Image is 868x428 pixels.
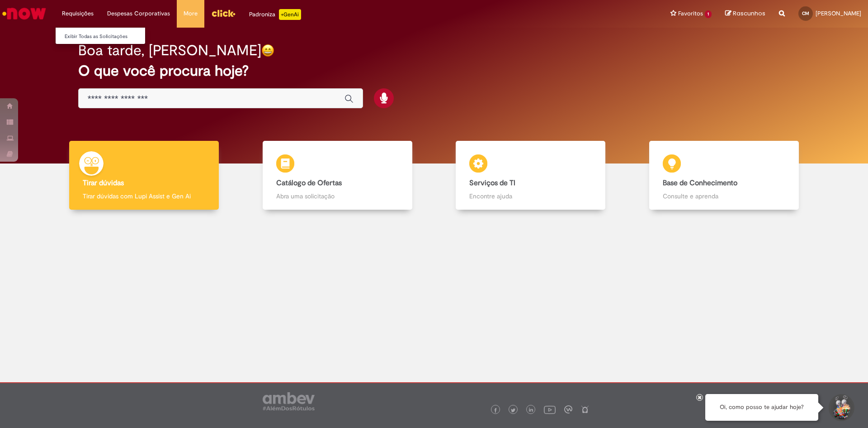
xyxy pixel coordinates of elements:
[816,10,861,17] span: [PERSON_NAME]
[83,178,124,188] b: Tirar dúvidas
[469,178,515,188] b: Serviços de TI
[627,141,821,210] a: Base de Conhecimento Consulte e aprenda
[725,10,765,18] a: Rascunhos
[1,5,47,23] img: ServiceNow
[802,10,809,16] span: CM
[827,394,854,421] button: Iniciar Conversa de Suporte
[663,192,785,201] p: Consulte e aprenda
[55,27,146,44] ul: Requisições
[276,192,399,201] p: Abra uma solicitação
[279,9,301,20] p: +GenAi
[434,141,627,210] a: Serviços de TI Encontre ajuda
[62,9,94,18] span: Requisições
[263,392,315,410] img: logo_footer_ambev_rotulo_gray.png
[663,178,737,188] b: Base de Conhecimento
[56,32,155,42] a: Exibir Todas as Solicitações
[241,141,434,210] a: Catálogo de Ofertas Abra uma solicitação
[469,192,592,201] p: Encontre ajuda
[705,10,712,18] span: 1
[705,394,818,421] div: Oi, como posso te ajudar hoje?
[211,6,236,20] img: click_logo_yellow_360x200.png
[529,408,533,413] img: logo_footer_linkedin.png
[83,192,205,201] p: Tirar dúvidas com Lupi Assist e Gen Ai
[733,9,765,18] span: Rascunhos
[261,44,274,57] img: happy-face.png
[78,63,790,79] h2: O que você procura hoje?
[249,9,301,20] div: Padroniza
[511,408,515,413] img: logo_footer_twitter.png
[564,405,572,414] img: logo_footer_workplace.png
[276,178,342,188] b: Catálogo de Ofertas
[544,404,556,415] img: logo_footer_youtube.png
[47,141,241,210] a: Tirar dúvidas Tirar dúvidas com Lupi Assist e Gen Ai
[107,9,170,18] span: Despesas Corporativas
[678,9,703,18] span: Favoritos
[493,408,498,413] img: logo_footer_facebook.png
[184,9,198,18] span: More
[78,43,261,58] h2: Boa tarde, [PERSON_NAME]
[581,405,589,414] img: logo_footer_naosei.png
